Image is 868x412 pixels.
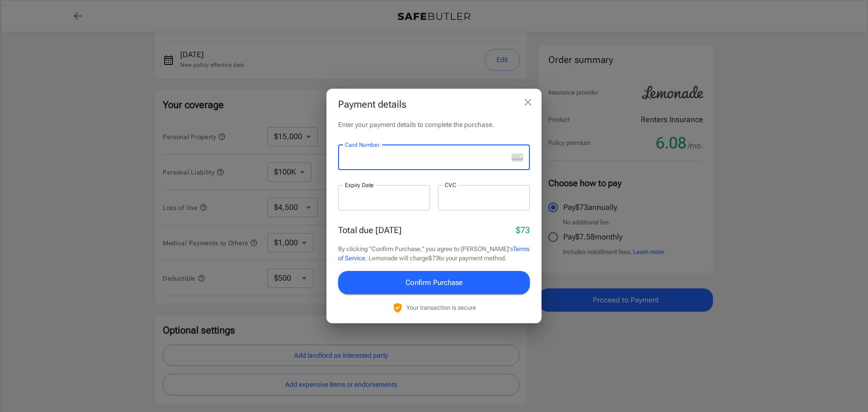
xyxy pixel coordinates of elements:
iframe: Secure card number input frame [345,153,508,162]
iframe: Secure CVC input frame [445,193,523,202]
button: Confirm Purchase [338,271,530,294]
iframe: Secure expiration date input frame [345,193,423,202]
span: Confirm Purchase [405,276,463,289]
h2: Payment details [326,89,542,120]
p: $73 [516,223,530,237]
p: Enter your payment details to complete the purchase. [338,120,530,129]
label: CVC [445,181,456,189]
p: By clicking "Confirm Purchase," you agree to [PERSON_NAME]'s . Lemonade will charge $73 to your p... [338,244,530,263]
p: Total due [DATE] [338,223,402,237]
button: close [518,93,538,112]
label: Expiry Date [345,181,374,189]
svg: unknown [511,154,523,161]
p: Your transaction is secure [406,303,476,312]
label: Card Number [345,141,379,149]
